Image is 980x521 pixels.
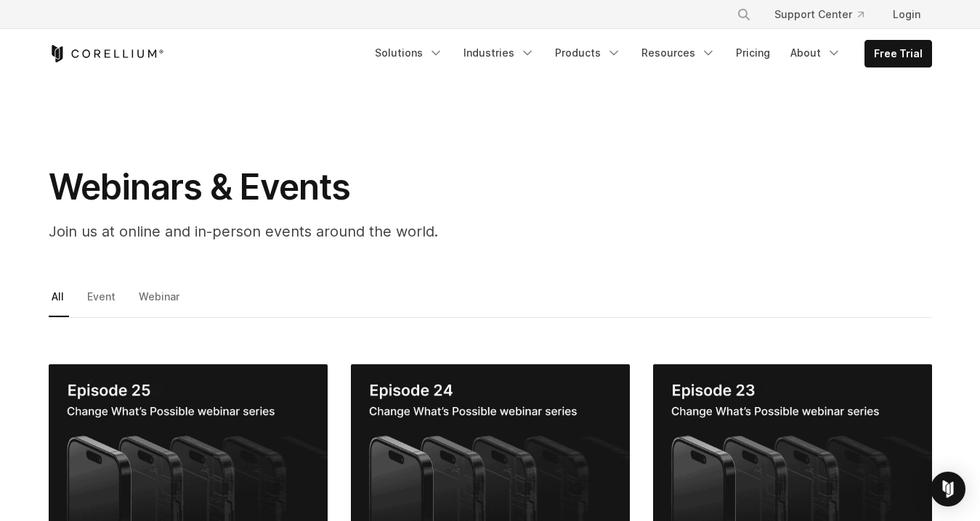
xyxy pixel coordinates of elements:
[931,472,965,506] div: Open Intercom Messenger
[366,40,932,67] div: Navigation Menu
[49,221,630,242] p: Join us at online and in-person events around the world.
[865,41,931,67] a: Free Trial
[546,40,630,66] a: Products
[731,1,757,28] button: Search
[84,287,121,317] a: Event
[455,40,543,66] a: Industries
[727,40,779,66] a: Pricing
[719,1,932,28] div: Navigation Menu
[763,1,875,28] a: Support Center
[366,40,452,66] a: Solutions
[49,287,69,317] a: All
[49,45,164,62] a: Corellium Home
[633,40,724,66] a: Resources
[49,165,630,209] h1: Webinars & Events
[136,287,185,317] a: Webinar
[881,1,932,28] a: Login
[782,40,850,66] a: About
